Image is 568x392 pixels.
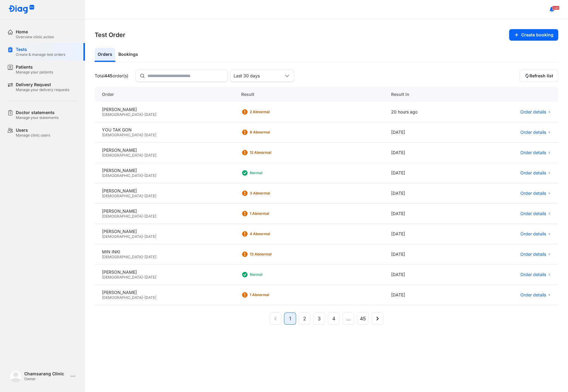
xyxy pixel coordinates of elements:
img: logo [8,5,35,14]
div: Manage clinic users [16,133,50,138]
span: [DATE] [144,173,156,178]
div: [DATE] [384,143,467,163]
span: [DEMOGRAPHIC_DATA] [102,214,143,218]
div: [DATE] [384,163,467,183]
div: [PERSON_NAME] [102,290,227,295]
span: Order details [520,211,546,216]
span: 4 [332,315,335,322]
div: [DATE] [384,183,467,204]
div: 9 Abnormal [250,130,298,135]
div: Create & manage test orders [16,52,65,57]
span: - [143,295,144,300]
div: [PERSON_NAME] [102,107,227,112]
button: 3 [313,313,325,325]
span: 3 [318,315,321,322]
span: - [143,275,144,279]
div: [DATE] [384,265,467,285]
span: [DEMOGRAPHIC_DATA] [102,153,143,157]
div: 2 Abnormal [250,110,298,114]
span: - [143,112,144,117]
span: [DEMOGRAPHIC_DATA] [102,255,143,259]
button: 1 [284,313,296,325]
div: Manage your patients [16,70,53,75]
div: Total order(s) [95,73,128,79]
span: - [143,255,144,259]
button: ... [342,313,354,325]
span: [DATE] [144,194,156,198]
div: 1 Abnormal [250,211,298,216]
button: 45 [357,313,369,325]
div: Result [234,87,384,102]
div: [PERSON_NAME] [102,188,227,194]
span: Order details [520,272,546,277]
span: [DATE] [144,234,156,239]
div: [PERSON_NAME] [102,269,227,275]
div: Owner [24,377,68,381]
div: [DATE] [384,244,467,265]
span: Order details [520,231,546,237]
span: 1 [289,315,291,322]
span: [DATE] [144,214,156,218]
div: 12 Abnormal [250,150,298,155]
span: 2 [303,315,306,322]
div: Chamsarang Clinic [24,371,68,377]
div: 20 hours ago [384,102,467,122]
span: - [143,194,144,198]
button: Create booking [509,29,558,41]
div: Normal [250,171,298,175]
div: Result in [384,87,467,102]
span: Order details [520,292,546,298]
span: 240 [552,6,560,10]
span: Refresh list [529,73,553,79]
div: YOU TAK GON [102,127,227,133]
span: [DATE] [144,133,156,137]
span: - [143,173,144,178]
div: Patients [16,64,53,70]
span: - [143,153,144,157]
h3: Test Order [95,31,125,39]
span: [DATE] [144,295,156,300]
span: Order details [520,130,546,135]
span: [DEMOGRAPHIC_DATA] [102,275,143,279]
span: 445 [104,73,113,78]
div: Normal [250,272,298,277]
div: Manage your delivery requests [16,87,69,92]
span: [DEMOGRAPHIC_DATA] [102,295,143,300]
div: [DATE] [384,285,467,305]
div: [DATE] [384,204,467,224]
button: 4 [328,313,340,325]
div: [PERSON_NAME] [102,208,227,214]
span: - [143,234,144,239]
div: 4 Abnormal [250,231,298,236]
span: [DEMOGRAPHIC_DATA] [102,133,143,137]
div: Home [16,29,54,35]
span: [DATE] [144,112,156,117]
div: [PERSON_NAME] [102,229,227,234]
div: [DATE] [384,122,467,143]
span: [DATE] [144,153,156,157]
span: [DEMOGRAPHIC_DATA] [102,112,143,117]
div: Tests [16,47,65,52]
span: 45 [360,315,366,322]
div: [DATE] [384,224,467,244]
div: Orders [95,48,115,62]
img: logo [10,370,22,382]
div: [PERSON_NAME] [102,168,227,173]
div: MIN INKI [102,249,227,255]
button: 2 [299,313,311,325]
div: Users [16,127,50,133]
div: [PERSON_NAME] [102,147,227,153]
div: Doctor statements [16,110,59,115]
span: Order details [520,252,546,257]
span: Order details [520,109,546,115]
div: Order [95,87,234,102]
div: Last 30 days [234,73,283,79]
span: [DATE] [144,275,156,279]
span: ... [346,315,351,322]
div: 13 Abnormal [250,252,298,257]
span: - [143,214,144,218]
span: - [143,133,144,137]
span: Order details [520,191,546,196]
span: [DEMOGRAPHIC_DATA] [102,234,143,239]
div: Overview clinic action [16,35,54,39]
